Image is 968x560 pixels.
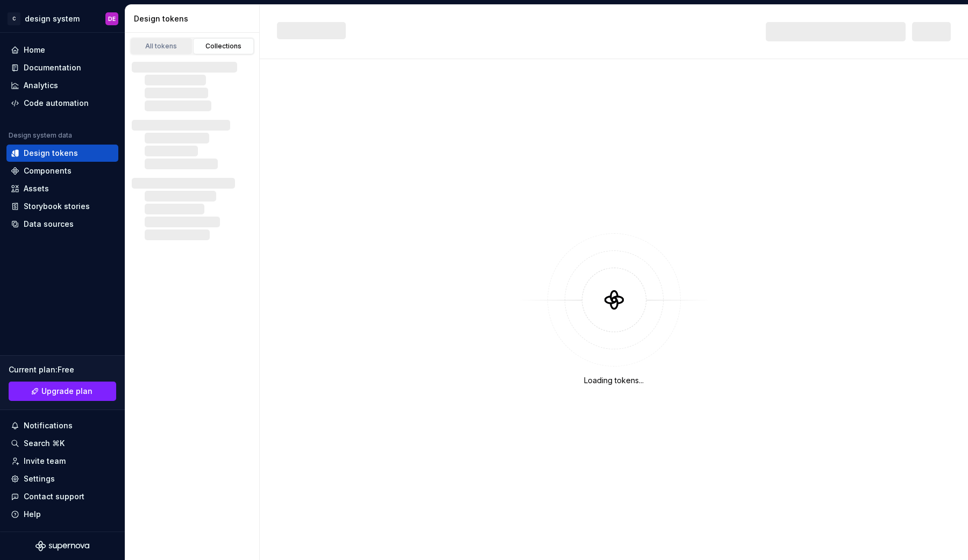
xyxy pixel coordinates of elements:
[6,506,118,523] button: Help
[25,13,80,24] div: design system
[9,131,72,140] div: Design system data
[6,41,118,59] a: Home
[6,180,118,197] a: Assets
[24,98,89,109] div: Code automation
[6,435,118,452] button: Search ⌘K
[2,7,123,30] button: Cdesign systemDE
[24,62,81,73] div: Documentation
[6,162,118,180] a: Components
[6,198,118,215] a: Storybook stories
[24,201,90,212] div: Storybook stories
[9,364,116,375] div: Current plan : Free
[24,80,58,91] div: Analytics
[9,382,116,401] a: Upgrade plan
[24,509,41,520] div: Help
[24,219,74,229] div: Data sources
[41,386,92,397] span: Upgrade plan
[6,77,118,94] a: Analytics
[24,491,84,502] div: Contact support
[24,438,65,449] div: Search ⌘K
[6,417,118,434] button: Notifications
[6,145,118,162] a: Design tokens
[134,13,255,24] div: Design tokens
[584,375,644,386] div: Loading tokens...
[6,488,118,505] button: Contact support
[8,12,20,25] div: C
[35,541,89,551] svg: Supernova Logo
[24,183,49,194] div: Assets
[134,42,188,51] div: All tokens
[24,473,55,484] div: Settings
[6,470,118,487] a: Settings
[24,456,66,466] div: Invite team
[108,15,116,23] div: DE
[24,166,72,176] div: Components
[24,148,78,159] div: Design tokens
[197,42,251,51] div: Collections
[6,59,118,76] a: Documentation
[6,95,118,112] a: Code automation
[6,216,118,233] a: Data sources
[24,420,73,431] div: Notifications
[6,453,118,470] a: Invite team
[24,45,45,55] div: Home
